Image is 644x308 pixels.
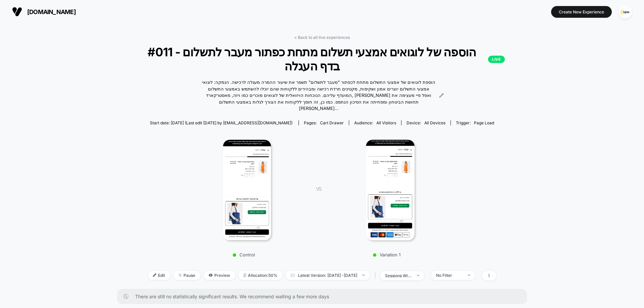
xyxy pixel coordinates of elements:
[178,273,182,277] img: end
[320,120,344,125] span: cart drawer
[362,274,365,276] img: end
[12,7,22,17] img: Visually logo
[200,79,438,112] span: הוספת לוגואים של אמצעי התשלום מתחת לכפתור "מעבר לתשלום" תשפר את שיעור ההמרה מעגלה לרכישה. הנמקה: ...
[148,271,170,280] span: Edit
[27,8,76,15] span: [DOMAIN_NAME]
[617,5,634,19] button: ppic
[366,140,415,240] img: Variation 1 main
[244,273,246,277] img: rebalance
[619,5,632,18] img: ppic
[204,271,235,280] span: Preview
[238,271,282,280] span: Allocation: 50%
[150,120,292,125] span: Start date: [DATE] (Last edit [DATE] by [EMAIL_ADDRESS][DOMAIN_NAME])
[173,271,200,280] span: Pause
[185,252,303,257] p: Control
[223,140,271,240] img: Control main
[417,275,419,276] img: end
[135,294,514,299] span: There are still no statistically significant results. We recommend waiting a few more days
[468,274,470,276] img: end
[474,120,494,125] span: Page Load
[436,273,463,278] div: No Filter
[401,120,450,125] span: Device:
[304,120,344,125] div: Pages:
[385,273,412,278] div: sessions with impression
[328,252,445,257] p: Variation 1
[153,273,156,277] img: edit
[488,56,505,63] p: LIVE
[551,6,612,18] button: Create New Experience
[316,186,321,192] span: VS
[373,271,380,281] span: |
[10,6,78,17] button: [DOMAIN_NAME]
[139,45,505,73] span: #011 - הוספה של לוגואים אמצעי תשלום מתחת כפתור מעבר לתשלום בדף העגלה
[291,273,294,277] img: calendar
[286,271,370,280] span: Latest Version: [DATE] - [DATE]
[294,35,350,40] a: < Back to all live experiences
[376,120,396,125] span: All Visitors
[456,120,494,125] div: Trigger:
[424,120,445,125] span: all devices
[354,120,396,125] div: Audience:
